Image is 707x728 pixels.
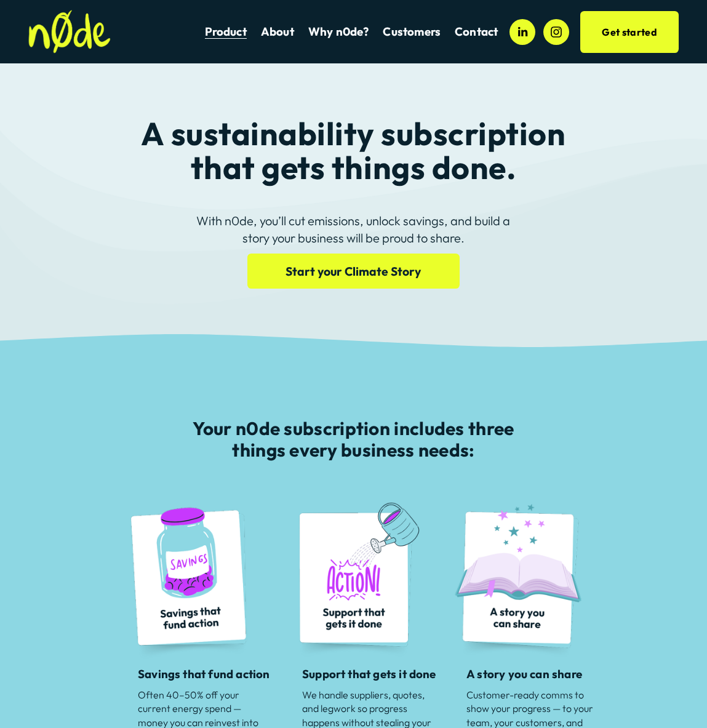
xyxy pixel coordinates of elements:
a: Instagram [543,19,569,45]
h3: Your n0de subscription includes three things every business needs: [193,418,514,460]
img: n0de [28,10,111,54]
p: With n0de, you’ll cut emissions, unlock savings, and build a story your business will be proud to... [193,212,514,247]
span: Customers [383,25,441,39]
h2: A sustainability subscription that gets things done. [110,116,596,185]
h4: A story you can share [466,667,624,681]
a: Why n0de? [308,23,369,39]
a: Contact [455,23,498,39]
a: folder dropdown [383,23,441,39]
a: Start your Climate Story [247,254,460,288]
a: Get started [580,11,679,53]
h4: Savings that fund action [138,667,295,681]
a: Product [205,23,247,39]
a: About [261,23,294,39]
a: LinkedIn [509,19,535,45]
h4: Support that gets it done [302,667,460,681]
